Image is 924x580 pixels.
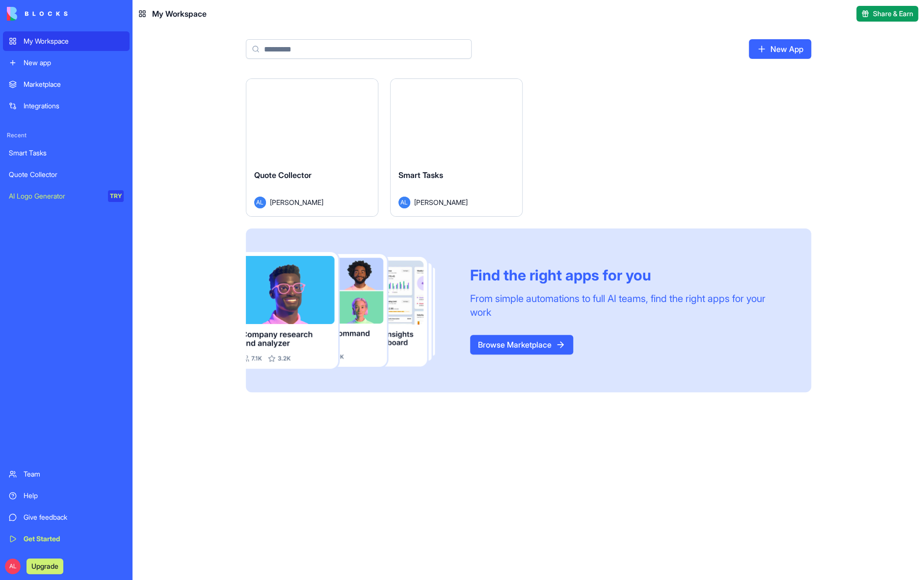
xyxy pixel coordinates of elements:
div: Help [24,491,124,501]
div: Team [24,469,124,479]
div: Integrations [24,101,124,111]
img: Frame_181_egmpey.png [246,252,454,369]
div: From simple automations to full AI teams, find the right apps for your work [470,292,788,319]
a: Smart TasksAL[PERSON_NAME] [390,78,523,217]
div: Smart Tasks [9,148,124,158]
a: My Workspace [3,31,130,51]
a: New App [749,39,811,59]
a: AI Logo GeneratorTRY [3,186,130,206]
div: AI Logo Generator [9,191,101,201]
span: Quote Collector [254,170,312,180]
a: Upgrade [26,561,63,571]
div: Get Started [24,534,124,544]
span: AL [5,558,21,574]
img: logo [7,7,68,21]
span: [PERSON_NAME] [270,197,323,207]
span: Share & Earn [873,9,913,19]
a: Smart Tasks [3,143,130,163]
div: Quote Collector [9,170,124,179]
button: Upgrade [26,558,63,574]
div: My Workspace [24,36,124,46]
span: My Workspace [152,8,207,20]
span: AL [254,197,266,208]
a: New app [3,53,130,73]
a: Browse Marketplace [470,335,573,354]
div: Give feedback [24,512,124,522]
div: Find the right apps for you [470,266,788,284]
span: Smart Tasks [398,170,443,180]
span: Recent [3,131,130,139]
a: Marketplace [3,75,130,94]
button: Share & Earn [856,6,918,22]
a: Integrations [3,96,130,116]
a: Get Started [3,529,130,549]
div: Marketplace [24,79,124,89]
span: AL [398,197,410,208]
span: [PERSON_NAME] [414,197,468,207]
div: TRY [108,190,124,202]
div: New app [24,58,124,68]
a: Team [3,464,130,484]
a: Give feedback [3,507,130,527]
a: Quote Collector [3,165,130,184]
a: Help [3,486,130,505]
a: Quote CollectorAL[PERSON_NAME] [246,78,378,217]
